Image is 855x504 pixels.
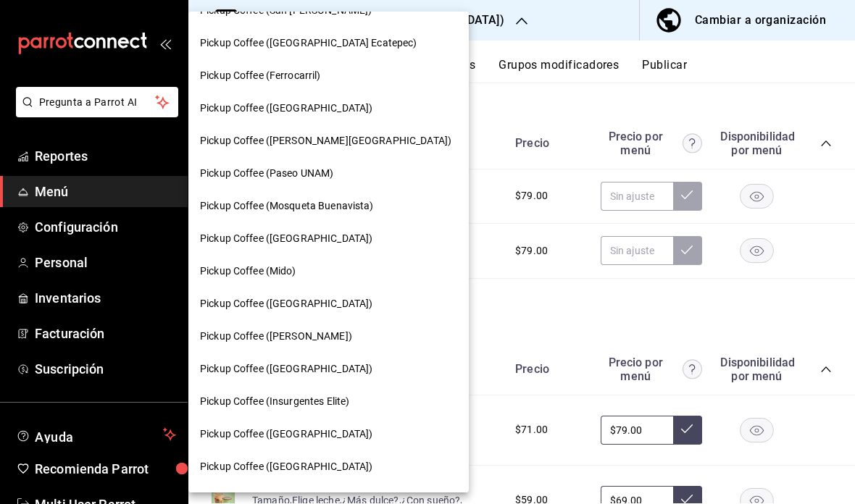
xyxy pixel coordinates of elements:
[188,255,469,287] div: Pickup Coffee (Mido)
[200,361,372,377] span: Pickup Coffee ([GEOGRAPHIC_DATA])
[188,287,469,320] div: Pickup Coffee ([GEOGRAPHIC_DATA])
[200,198,374,214] span: Pickup Coffee (Mosqueta Buenavista)
[200,296,372,311] span: Pickup Coffee ([GEOGRAPHIC_DATA])
[200,101,372,116] span: Pickup Coffee ([GEOGRAPHIC_DATA])
[188,353,469,385] div: Pickup Coffee ([GEOGRAPHIC_DATA])
[188,222,469,255] div: Pickup Coffee ([GEOGRAPHIC_DATA])
[200,231,372,246] span: Pickup Coffee ([GEOGRAPHIC_DATA])
[188,320,469,353] div: Pickup Coffee ([PERSON_NAME])
[200,427,372,442] span: Pickup Coffee ([GEOGRAPHIC_DATA])
[200,35,417,51] span: Pickup Coffee ([GEOGRAPHIC_DATA] Ecatepec)
[188,27,469,59] div: Pickup Coffee ([GEOGRAPHIC_DATA] Ecatepec)
[200,459,372,474] span: Pickup Coffee ([GEOGRAPHIC_DATA])
[188,125,469,157] div: Pickup Coffee ([PERSON_NAME][GEOGRAPHIC_DATA])
[200,166,333,181] span: Pickup Coffee (Paseo UNAM)
[200,329,352,344] span: Pickup Coffee ([PERSON_NAME])
[200,264,296,279] span: Pickup Coffee (Mido)
[200,133,451,148] span: Pickup Coffee ([PERSON_NAME][GEOGRAPHIC_DATA])
[188,190,469,222] div: Pickup Coffee (Mosqueta Buenavista)
[188,450,469,483] div: Pickup Coffee ([GEOGRAPHIC_DATA])
[188,418,469,450] div: Pickup Coffee ([GEOGRAPHIC_DATA])
[200,394,349,409] span: Pickup Coffee (Insurgentes Elite)
[188,92,469,125] div: Pickup Coffee ([GEOGRAPHIC_DATA])
[188,59,469,92] div: Pickup Coffee (Ferrocarril)
[188,385,469,418] div: Pickup Coffee (Insurgentes Elite)
[188,157,469,190] div: Pickup Coffee (Paseo UNAM)
[200,68,321,83] span: Pickup Coffee (Ferrocarril)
